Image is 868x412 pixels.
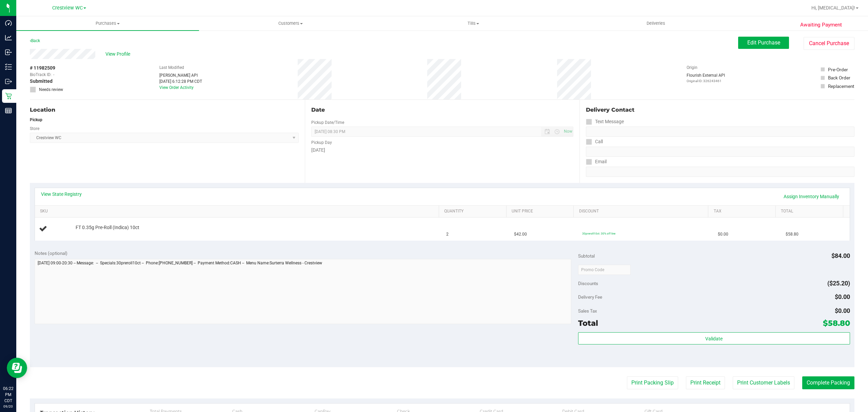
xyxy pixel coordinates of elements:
[30,64,55,72] span: # 11982509
[159,72,202,78] div: [PERSON_NAME] API
[687,72,725,83] div: Flourish External API
[578,265,631,275] input: Promo Code
[578,253,595,259] span: Subtotal
[823,318,850,328] span: $58.80
[159,64,184,71] label: Last Modified
[5,20,12,26] inline-svg: Dashboard
[579,209,706,214] a: Discount
[637,20,674,26] span: Deliveries
[159,78,202,85] div: [DATE] 6:12:28 PM CDT
[40,209,436,214] a: SKU
[382,20,564,26] span: Tills
[686,376,725,389] button: Print Receipt
[16,16,199,31] a: Purchases
[30,126,39,132] label: Store
[802,376,854,389] button: Complete Packing
[827,280,850,287] span: ($25.20)
[16,20,199,26] span: Purchases
[705,336,723,341] span: Validate
[76,224,139,231] span: FT 0.35g Pre-Roll (Indica) 10ct
[835,293,850,300] span: $0.00
[30,106,299,114] div: Location
[514,231,527,238] span: $42.00
[159,85,194,90] a: View Order Activity
[565,16,747,31] a: Deliveries
[804,37,854,50] button: Cancel Purchase
[578,332,850,344] button: Validate
[105,51,133,58] span: View Profile
[578,277,598,289] span: Discounts
[738,37,789,49] button: Edit Purchase
[444,209,504,214] a: Quantity
[199,20,381,26] span: Customers
[30,72,52,78] span: BioTrack ID:
[586,117,624,127] label: Text Message
[578,294,602,300] span: Delivery Fee
[5,34,12,41] inline-svg: Analytics
[3,386,13,404] p: 06:22 PM CDT
[586,137,603,147] label: Call
[382,16,565,31] a: Tills
[30,78,53,85] span: Submitted
[311,106,574,114] div: Date
[578,308,597,314] span: Sales Tax
[311,147,574,154] div: [DATE]
[30,38,40,43] a: Back
[7,358,27,378] iframe: Resource center
[53,72,54,78] span: -
[5,93,12,99] inline-svg: Retail
[687,78,725,83] p: Original ID: 326243461
[582,232,615,235] span: 30preroll10ct: 30% off line
[41,191,82,198] a: View State Registry
[800,21,842,29] span: Awaiting Payment
[311,119,344,126] label: Pickup Date/Time
[828,74,850,81] div: Back Order
[446,231,449,238] span: 2
[747,39,780,46] span: Edit Purchase
[35,250,67,256] span: Notes (optional)
[779,191,844,202] a: Assign Inventory Manually
[718,231,728,238] span: $0.00
[828,83,854,90] div: Replacement
[586,127,854,137] input: Format: (999) 999-9999
[627,376,678,389] button: Print Packing Slip
[52,5,83,11] span: Crestview WC
[714,209,773,214] a: Tax
[786,231,798,238] span: $58.80
[199,16,382,31] a: Customers
[586,106,854,114] div: Delivery Contact
[781,209,840,214] a: Total
[835,307,850,314] span: $0.00
[586,157,607,167] label: Email
[586,147,854,157] input: Format: (999) 999-9999
[5,63,12,70] inline-svg: Inventory
[811,5,855,11] span: Hi, [MEDICAL_DATA]!
[5,78,12,85] inline-svg: Outbound
[733,376,794,389] button: Print Customer Labels
[512,209,571,214] a: Unit Price
[311,139,332,146] label: Pickup Day
[831,252,850,259] span: $84.00
[30,117,42,122] strong: Pickup
[578,318,598,328] span: Total
[5,49,12,56] inline-svg: Inbound
[828,66,848,73] div: Pre-Order
[5,107,12,114] inline-svg: Reports
[687,64,697,71] label: Origin
[39,87,63,93] span: Needs review
[3,404,13,409] p: 09/20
